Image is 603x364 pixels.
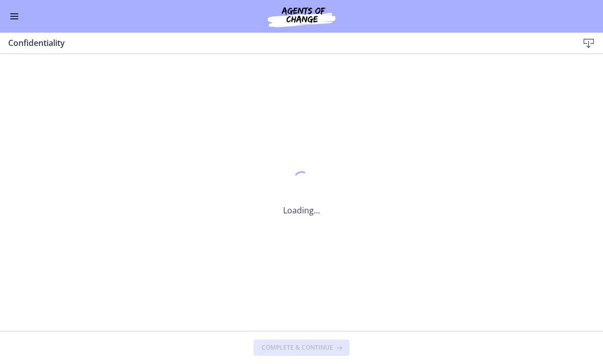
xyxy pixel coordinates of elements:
[8,37,562,49] h3: Confidentiality
[283,168,320,192] div: 1
[262,344,333,352] span: Complete & continue
[8,10,20,22] button: Enable menu
[253,339,350,356] button: Complete & continue
[240,4,363,29] img: Agents of Change
[283,204,320,216] p: Loading...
